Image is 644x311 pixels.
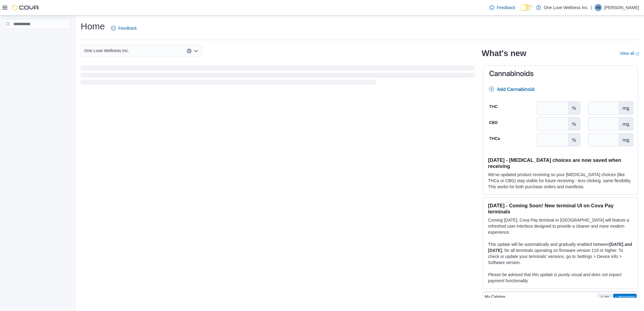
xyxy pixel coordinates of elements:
p: | [591,4,592,11]
span: Feedback [497,5,515,11]
em: Please be advised that this update is purely visual and does not impact payment functionality. [488,272,622,283]
input: Dark Mode [520,5,533,11]
p: One Love Wellness Inc. [544,4,589,11]
p: Coming [DATE], Cova Pay terminal in [GEOGRAPHIC_DATA] will feature a refreshed user interface des... [488,217,633,235]
a: Feedback [487,2,518,14]
p: This update will be automatically and gradually enabled between , for all terminals operating on ... [488,241,633,266]
p: [PERSON_NAME] [604,4,639,11]
a: Feedback [109,22,139,34]
span: Loading [81,67,475,86]
svg: External link [636,52,639,56]
span: AB [596,4,601,11]
h3: [DATE] - [MEDICAL_DATA] choices are now saved when receiving [488,157,633,169]
button: Clear input [187,48,192,53]
div: ADAM BAILEY [595,4,602,11]
span: Dark Mode [520,11,521,11]
h2: What's new [482,48,526,58]
button: Open list of options [193,48,198,53]
p: We've updated product receiving so your [MEDICAL_DATA] choices (like THCa or CBG) stay visible fo... [488,172,633,190]
span: One Love Wellness Inc. [84,47,129,54]
a: View allExternal link [620,51,639,56]
img: Cova [12,5,39,11]
nav: Complex example [4,30,72,45]
h3: [DATE] - Coming Soon! New terminal UI on Cova Pay terminals [488,202,633,215]
strong: [DATE] and [DATE] [488,242,632,253]
h1: Home [81,20,105,32]
span: Feedback [118,25,137,31]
